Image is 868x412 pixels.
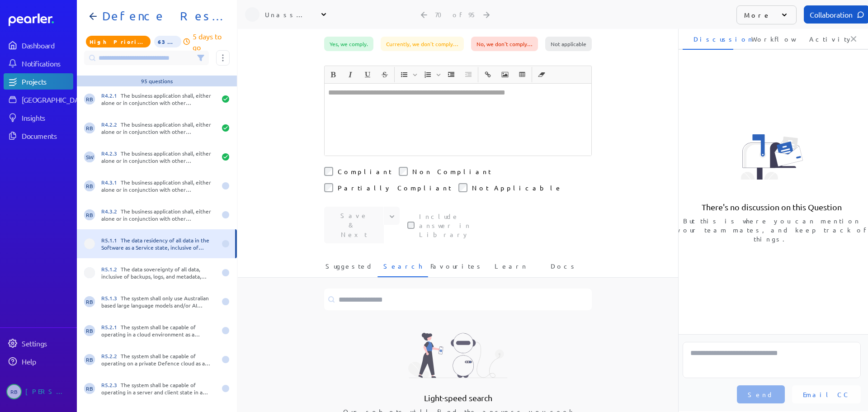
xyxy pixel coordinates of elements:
span: R4.2.3 [101,150,121,157]
button: Clear Formatting [534,67,549,82]
span: Insert Ordered List [420,67,442,82]
button: Send [737,385,785,403]
span: Search [383,261,422,276]
a: Dashboard [9,14,73,26]
a: Dashboard [4,37,73,53]
a: Projects [4,73,73,90]
button: Underline [360,67,375,82]
span: R5.1.2 [101,265,121,273]
span: Italic [342,67,359,82]
div: [GEOGRAPHIC_DATA] [22,95,89,104]
div: The system shall be capable of operating on a private Defence cloud as a cloud hosted software state [101,352,216,367]
div: The system shall be capable of operating in a cloud environment as a software as a service state [101,323,216,338]
div: 95 questions [141,77,173,85]
span: Ryan Baird [84,209,95,220]
span: Insert Unordered List [396,67,419,82]
a: Notifications [4,55,73,71]
div: Documents [22,131,72,140]
button: Insert Ordered List [420,67,435,82]
span: Favourites [430,261,483,276]
div: 70 of 95 [435,10,476,19]
span: Bold [325,67,341,82]
div: Currently, we don't comply… [381,37,464,51]
span: R5.2.1 [101,323,121,331]
button: Insert table [514,67,530,82]
div: Dashboard [22,41,72,50]
span: Decrease Indent [460,67,476,82]
div: The system shall only use Australian based large language models and/or AI systems [101,294,216,309]
li: Discussion [683,28,733,50]
div: Not applicable [545,37,592,51]
span: Learn [495,261,528,276]
li: Workflow [741,28,791,50]
p: There's no discussion on this Question [702,202,842,213]
div: The business application shall, either alone or in conjunction with other applications, support m... [101,179,216,193]
span: Steve Whittington [84,152,95,162]
span: Ryan Baird [84,354,95,365]
div: Projects [22,77,72,86]
span: R5.1.3 [101,294,121,302]
a: Help [4,353,73,369]
span: 63% of Questions Completed [154,36,181,47]
div: Help [22,357,72,366]
p: Light-speed search [424,393,492,403]
span: R4.2.1 [101,92,121,99]
span: R4.3.1 [101,179,121,186]
a: Documents [4,128,73,144]
input: This checkbox controls whether your answer will be included in the Answer Library for future use [407,222,415,229]
div: Settings [22,339,72,348]
div: The system shall be capable of operating in a server and client state in a defined network [101,381,216,396]
button: Insert Image [497,67,513,82]
button: Italic [343,67,358,82]
span: R4.2.2 [101,121,121,128]
div: No, we don't comply… [471,37,538,51]
p: More [744,10,771,19]
a: RB[PERSON_NAME] [4,380,73,403]
label: Compliant [338,167,392,176]
div: [PERSON_NAME] [25,384,71,399]
div: The business application shall, either alone or in conjunction with other applications, allow the... [101,208,216,222]
span: Insert link [480,67,496,82]
div: The business application shall, either alone or in conjunction with other applications create and... [101,150,216,164]
span: Ryan Baird [84,383,95,394]
span: Underline [359,67,376,82]
span: R5.2.2 [101,352,121,360]
a: Settings [4,335,73,351]
span: R5.1.1 [101,237,121,244]
span: Strike through [377,67,393,82]
div: The business application shall, either alone or in conjunction with other applications apply secu... [101,92,216,106]
span: Suggested [325,261,373,276]
div: Unassigned [265,10,310,19]
button: Email CC [792,385,861,403]
span: Insert table [514,67,530,82]
label: Partially Compliant [338,183,451,192]
div: Insights [22,113,72,122]
span: Ryan Baird [84,296,95,307]
span: Ryan Baird [84,123,95,133]
p: 5 days to go [193,31,230,52]
li: Activity [798,28,849,50]
div: The data residency of all data in the Software as a Service state, inclusive of backups, logs, an... [101,237,216,251]
h1: Defence Response 202509 [99,9,222,24]
label: Non Compliant [412,167,491,176]
span: Ryan Baird [84,94,95,104]
span: R4.3.2 [101,208,121,215]
button: Insert Unordered List [396,67,412,82]
div: The data sovereignty of all data, inclusive of backups, logs, and metadata, associated with all r... [101,265,216,280]
label: This checkbox controls whether your answer will be included in the Answer Library for future use [419,212,496,239]
span: Ryan Baird [84,180,95,191]
span: Ryan Baird [84,325,95,336]
div: Yes, we comply. [324,37,373,51]
span: Insert Image [497,67,513,82]
button: Bold [325,67,341,82]
div: Notifications [22,59,72,68]
span: Priority [86,36,151,47]
span: Send [748,390,774,399]
div: The business application shall, either alone or in conjunction with other applications apply secu... [101,121,216,135]
button: Insert link [480,67,495,82]
p: But this is where you can mention your team mates, and keep track of things. [675,216,868,243]
span: R5.2.3 [101,381,121,388]
a: Insights [4,109,73,126]
span: Docs [551,261,577,276]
